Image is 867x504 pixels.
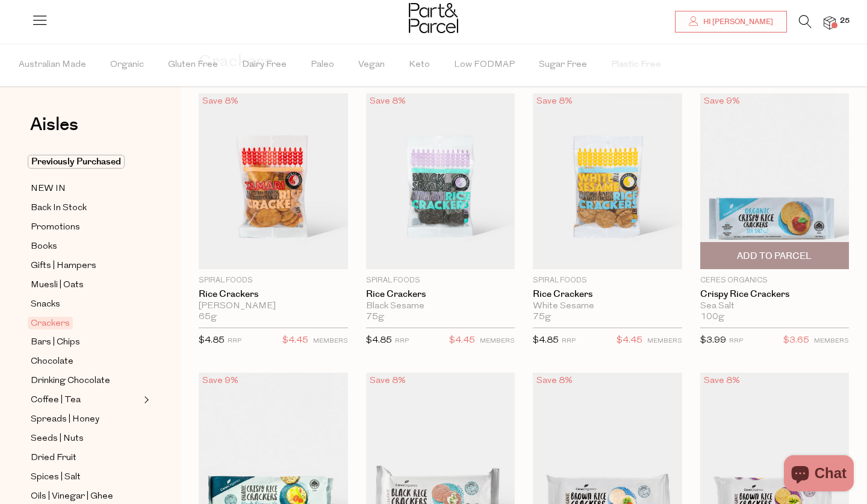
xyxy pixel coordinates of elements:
a: 25 [824,16,836,29]
a: Drinking Chocolate [31,373,140,388]
span: Paleo [311,44,334,86]
small: MEMBERS [814,338,849,344]
span: Spices | Salt [31,470,81,485]
div: Save 9% [199,373,242,389]
span: Organic [110,44,144,86]
div: Save 8% [533,373,576,389]
span: Dairy Free [242,44,287,86]
span: Drinking Chocolate [31,374,110,388]
a: Muesli | Oats [31,278,140,293]
div: Black Sesame [366,301,515,312]
span: Oils | Vinegar | Ghee [31,490,113,504]
img: Rice Crackers [533,93,682,269]
small: RRP [729,338,743,344]
p: Spiral Foods [533,275,682,286]
span: Gluten Free [168,44,218,86]
p: Spiral Foods [199,275,348,286]
div: White Sesame [533,301,682,312]
span: Gifts | Hampers [31,259,96,273]
a: Aisles [30,116,78,146]
div: Save 8% [533,93,576,110]
small: RRP [228,338,241,344]
a: Gifts | Hampers [31,258,140,273]
span: $4.45 [617,333,642,349]
a: Spreads | Honey [31,412,140,427]
span: Coffee | Tea [31,393,81,408]
a: Crackers [31,316,140,331]
div: Save 9% [700,93,744,110]
span: $4.85 [366,336,392,345]
span: Previously Purchased [28,155,125,169]
a: Bars | Chips [31,335,140,350]
a: Spices | Salt [31,470,140,485]
a: Crispy Rice Crackers [700,289,850,300]
span: Plastic Free [611,44,661,86]
span: Hi [PERSON_NAME] [700,17,773,27]
span: Vegan [358,44,385,86]
a: Rice Crackers [533,289,682,300]
span: 25 [837,16,853,26]
a: Dried Fruit [31,450,140,465]
div: Save 8% [366,373,409,389]
span: $4.85 [533,336,559,345]
div: Save 8% [700,373,744,389]
a: NEW IN [31,181,140,196]
span: Add To Parcel [737,250,812,263]
span: Low FODMAP [454,44,515,86]
span: 75g [366,312,384,323]
small: MEMBERS [313,338,348,344]
img: Rice Crackers [199,93,348,269]
small: RRP [395,338,409,344]
a: Rice Crackers [366,289,515,300]
span: 65g [199,312,217,323]
span: Keto [409,44,430,86]
a: Oils | Vinegar | Ghee [31,489,140,504]
span: 75g [533,312,551,323]
span: Seeds | Nuts [31,432,84,446]
span: $4.45 [449,333,475,349]
p: Ceres Organics [700,275,850,286]
a: Coffee | Tea [31,393,140,408]
img: Crispy Rice Crackers [700,93,850,269]
a: Back In Stock [31,201,140,216]
a: Chocolate [31,354,140,369]
span: Bars | Chips [31,335,80,350]
div: Save 8% [199,93,242,110]
span: 100g [700,312,724,323]
a: Promotions [31,220,140,235]
span: Snacks [31,297,60,312]
button: Expand/Collapse Coffee | Tea [141,393,149,407]
span: $4.45 [282,333,308,349]
span: Australian Made [19,44,86,86]
span: Chocolate [31,355,73,369]
span: Spreads | Honey [31,412,99,427]
span: Books [31,240,57,254]
button: Add To Parcel [700,242,850,269]
a: Hi [PERSON_NAME] [675,11,787,33]
img: Part&Parcel [409,3,458,33]
small: MEMBERS [480,338,515,344]
small: RRP [562,338,576,344]
span: $4.85 [199,336,225,345]
span: NEW IN [31,182,66,196]
small: MEMBERS [647,338,682,344]
span: Back In Stock [31,201,87,216]
a: Books [31,239,140,254]
div: [PERSON_NAME] [199,301,348,312]
span: Sugar Free [539,44,587,86]
span: Dried Fruit [31,451,76,465]
div: Sea Salt [700,301,850,312]
span: Promotions [31,220,80,235]
a: Rice Crackers [199,289,348,300]
span: Aisles [30,111,78,138]
span: Muesli | Oats [31,278,84,293]
a: Snacks [31,297,140,312]
span: $3.65 [783,333,809,349]
div: Save 8% [366,93,409,110]
a: Previously Purchased [31,155,140,169]
span: $3.99 [700,336,726,345]
p: Spiral Foods [366,275,515,286]
img: Rice Crackers [366,93,515,269]
a: Seeds | Nuts [31,431,140,446]
span: Crackers [28,317,73,329]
